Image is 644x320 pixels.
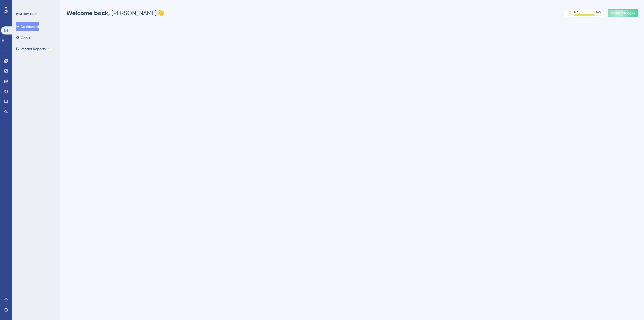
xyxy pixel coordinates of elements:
[16,44,51,53] button: Impact ReportsBETA
[66,9,110,17] span: Welcome back,
[16,22,39,31] button: Dashboard
[596,10,601,14] div: 76 %
[611,11,635,15] span: Publish Changes
[16,12,37,16] div: PERFORMANCE
[47,48,51,50] div: BETA
[608,9,638,17] button: Publish Changes
[574,10,581,14] div: MAU
[16,33,30,42] button: Goals
[66,9,164,17] div: [PERSON_NAME] 👋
